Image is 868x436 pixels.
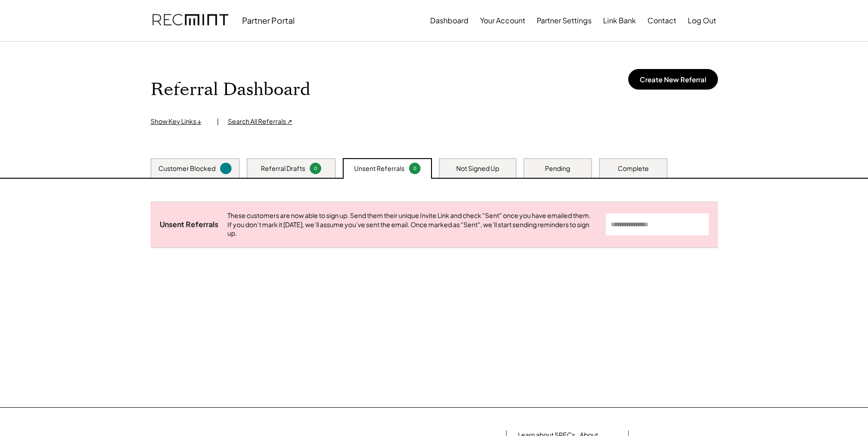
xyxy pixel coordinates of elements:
div: 0 [311,165,320,172]
button: Your Account [480,11,525,30]
div: Unsent Referrals [354,164,404,173]
div: Partner Portal [242,15,295,26]
button: Link Bank [603,11,636,30]
div: 0 [410,165,419,172]
div: Search All Referrals ↗ [228,117,292,126]
div: Customer Blocked [158,164,216,173]
div: Not Signed Up [456,164,499,173]
div: These customers are now able to sign up. Send them their unique Invite Link and check "Sent" once... [227,211,597,238]
img: recmint-logotype%403x.png [152,5,228,36]
button: Create New Referral [628,69,718,90]
button: Contact [647,11,676,30]
div: Referral Drafts [261,164,305,173]
button: Dashboard [430,11,469,30]
div: Pending [545,164,570,173]
button: Partner Settings [537,11,592,30]
h1: Referral Dashboard [151,79,310,101]
div: Complete [618,164,649,173]
img: yH5BAEAAAAALAAAAAABAAEAAAIBRAA7 [342,64,393,115]
div: Unsent Referrals [160,220,218,229]
button: Log Out [688,11,716,30]
div: Show Key Links ↓ [151,117,208,126]
div: | [217,117,219,126]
